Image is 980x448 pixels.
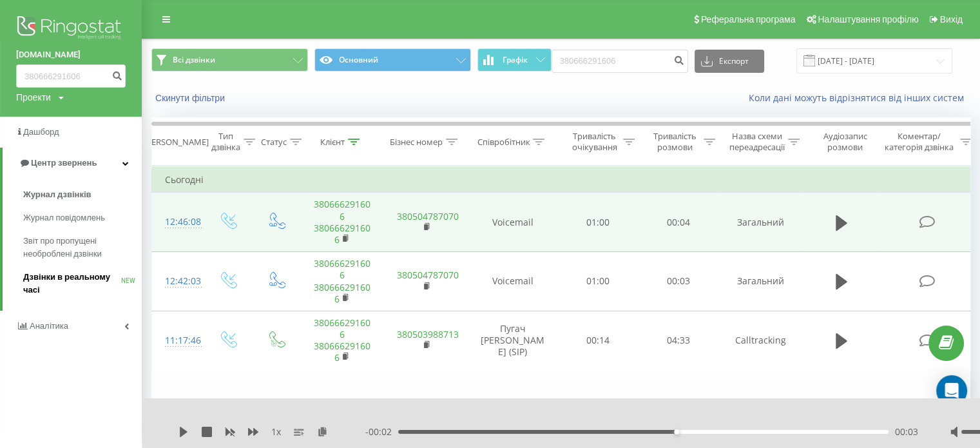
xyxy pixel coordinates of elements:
[477,48,552,72] button: Графік
[639,311,719,370] td: 04:33
[165,209,191,235] div: 12:46:08
[23,188,91,201] span: Журнал дзвінків
[144,137,209,148] div: [PERSON_NAME]
[152,167,977,193] td: Сьогодні
[397,269,459,281] a: 380504787070
[719,252,803,311] td: Загальний
[397,210,459,222] a: 380504787070
[558,193,639,252] td: 01:00
[23,266,142,302] a: Дзвінки в реальному часіNEW
[23,183,142,206] a: Журнал дзвінків
[895,425,918,438] span: 00:03
[261,137,287,148] div: Статус
[569,131,620,153] div: Тривалість очікування
[558,252,639,311] td: 01:00
[674,429,679,434] div: Accessibility label
[503,55,528,64] span: Графік
[558,311,639,370] td: 00:14
[314,317,370,340] a: 380666291606
[314,48,471,72] button: Основний
[940,14,963,24] span: Вихід
[30,321,68,331] span: Аналiтика
[23,271,121,297] span: Дзвінки в реальному часі
[314,257,370,281] a: 380666291606
[729,131,785,153] div: Назва схеми переадресації
[31,158,97,168] span: Центр звернень
[16,13,126,45] img: Ringostat logo
[23,127,59,137] span: Дашборд
[173,55,215,65] span: Всі дзвінки
[16,48,126,61] a: [DOMAIN_NAME]
[365,425,398,438] span: - 00:02
[468,193,558,252] td: Voicemail
[552,50,688,73] input: Пошук за номером
[390,137,443,148] div: Бізнес номер
[695,50,764,73] button: Експорт
[314,340,370,364] a: 380666291606
[881,131,957,153] div: Коментар/категорія дзвінка
[701,14,796,24] span: Реферальна програма
[165,328,191,353] div: 11:17:46
[314,222,370,246] a: 380666291606
[23,211,105,224] span: Журнал повідомлень
[468,311,558,370] td: Пугач [PERSON_NAME] (SIP)
[719,311,803,370] td: Calltracking
[16,64,126,88] input: Пошук за номером
[151,92,231,104] button: Скинути фільтри
[211,131,240,153] div: Тип дзвінка
[23,206,142,229] a: Журнал повідомлень
[468,252,558,311] td: Voicemail
[649,131,700,153] div: Тривалість розмови
[16,91,51,104] div: Проекти
[165,269,191,294] div: 12:42:03
[397,328,459,340] a: 380503988713
[639,193,719,252] td: 00:04
[477,137,530,148] div: Співробітник
[936,375,967,406] div: Open Intercom Messenger
[749,92,970,104] a: Коли дані можуть відрізнятися вiд інших систем
[314,281,370,305] a: 380666291606
[271,425,281,438] span: 1 x
[719,193,803,252] td: Загальний
[3,148,142,179] a: Центр звернень
[818,14,918,24] span: Налаштування профілю
[314,198,370,222] a: 380666291606
[814,131,876,153] div: Аудіозапис розмови
[320,137,345,148] div: Клієнт
[23,235,135,260] span: Звіт про пропущені необроблені дзвінки
[23,229,142,266] a: Звіт про пропущені необроблені дзвінки
[151,48,308,72] button: Всі дзвінки
[639,252,719,311] td: 00:03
